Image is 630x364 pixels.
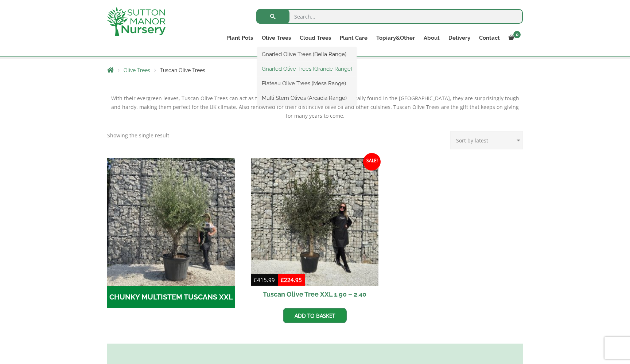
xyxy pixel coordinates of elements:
nav: Breadcrumbs [107,67,523,73]
p: Showing the single result [107,131,169,140]
a: Gnarled Olive Trees (Bella Range) [257,49,357,60]
input: Search... [256,9,523,24]
a: Cloud Trees [295,33,335,43]
a: Plateau Olive Trees (Mesa Range) [257,78,357,89]
a: Topiary&Other [372,33,419,43]
h2: CHUNKY MULTISTEM TUSCANS XXL [107,286,235,309]
select: Shop order [450,131,523,149]
a: Plant Care [335,33,372,43]
a: Olive Trees [124,67,150,73]
a: Add to basket: “Tuscan Olive Tree XXL 1.90 - 2.40” [283,308,347,323]
img: logo [107,7,166,36]
h2: Tuscan Olive Tree XXL 1.90 – 2.40 [251,286,379,302]
a: Multi Stem Olives (Arcadia Range) [257,93,357,103]
bdi: 415.99 [254,276,275,283]
bdi: 224.95 [281,276,302,283]
img: CHUNKY MULTISTEM TUSCANS XXL [107,158,235,286]
span: £ [281,276,284,283]
span: Sale! [363,153,381,171]
img: Tuscan Olive Tree XXL 1.90 - 2.40 [251,158,379,286]
span: Tuscan Olive Trees [160,67,205,73]
a: Olive Trees [257,33,295,43]
a: Contact [475,33,504,43]
a: Visit product category CHUNKY MULTISTEM TUSCANS XXL [107,158,235,308]
a: Sale! Tuscan Olive Tree XXL 1.90 – 2.40 [251,158,379,302]
span: £ [254,276,257,283]
a: Delivery [444,33,475,43]
span: 0 [513,31,521,38]
a: Gnarled Olive Trees (Grande Range) [257,63,357,74]
a: Plant Pots [222,33,257,43]
a: 0 [504,33,523,43]
a: About [419,33,444,43]
div: With their evergreen leaves, Tuscan Olive Trees can act as the ideal focal point in your garden. ... [107,94,523,120]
